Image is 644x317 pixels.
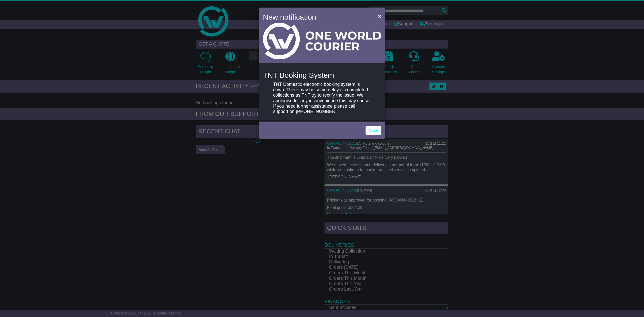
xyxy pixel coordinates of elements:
button: Close [376,11,384,21]
img: Light [263,23,381,59]
h4: TNT Booking System [263,71,381,79]
span: × [378,13,381,19]
p: TNT Domestic electronic booking system is down. There may be some delays in completed collections... [273,82,371,114]
a: Close [366,126,381,135]
h4: New notification [263,11,371,23]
